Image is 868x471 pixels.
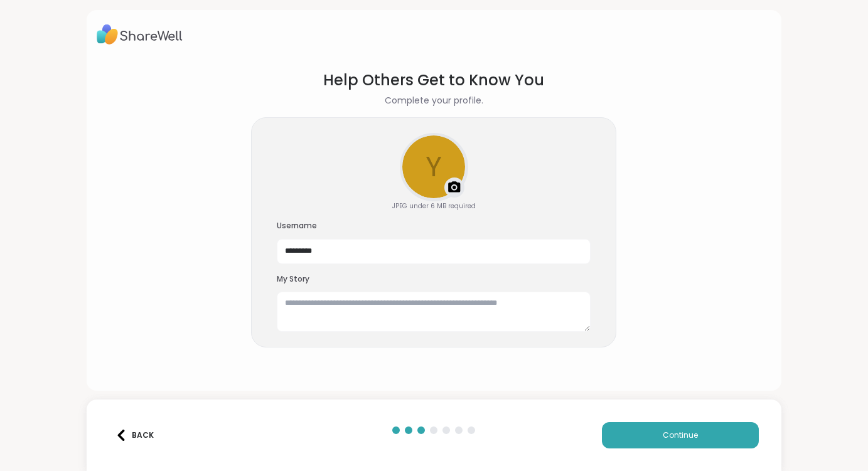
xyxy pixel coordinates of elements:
[663,430,698,441] span: Continue
[97,20,183,49] img: ShareWell Logo
[109,422,159,448] button: Back
[277,221,591,231] h3: Username
[115,430,154,441] div: Back
[385,94,483,107] h2: Complete your profile.
[323,69,544,92] h1: Help Others Get to Know You
[602,422,759,448] button: Continue
[392,201,476,211] div: JPEG under 6 MB required
[277,274,591,285] h3: My Story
